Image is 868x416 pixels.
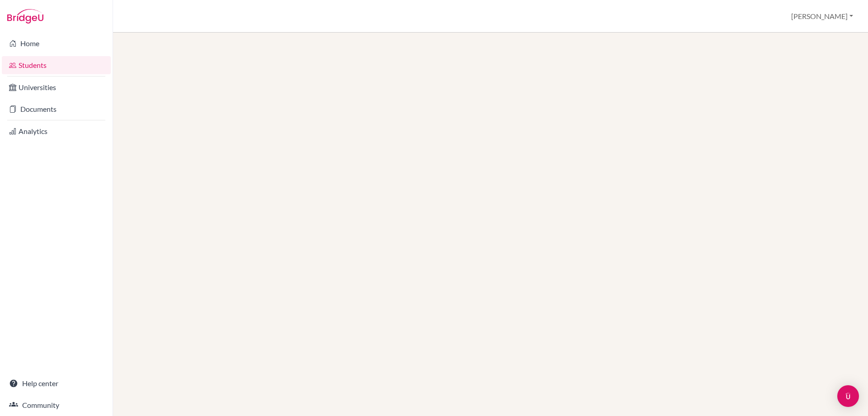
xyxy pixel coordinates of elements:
[2,396,111,414] a: Community
[2,78,111,96] a: Universities
[837,385,859,407] div: Open Intercom Messenger
[2,122,111,140] a: Analytics
[2,56,111,74] a: Students
[2,100,111,118] a: Documents
[2,374,111,392] a: Help center
[787,8,857,25] button: [PERSON_NAME]
[7,9,43,24] img: Bridge-U
[2,34,111,53] a: Home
